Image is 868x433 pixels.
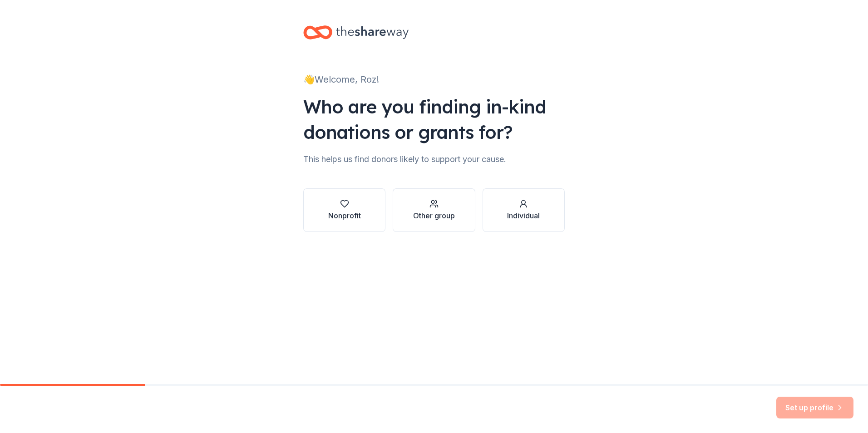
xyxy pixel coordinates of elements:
[328,210,361,221] div: Nonprofit
[483,188,565,232] button: Individual
[303,152,565,167] div: This helps us find donors likely to support your cause.
[303,72,565,87] div: 👋 Welcome, Roz!
[413,210,455,221] div: Other group
[303,94,565,145] div: Who are you finding in-kind donations or grants for?
[507,210,540,221] div: Individual
[303,188,385,232] button: Nonprofit
[393,188,475,232] button: Other group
